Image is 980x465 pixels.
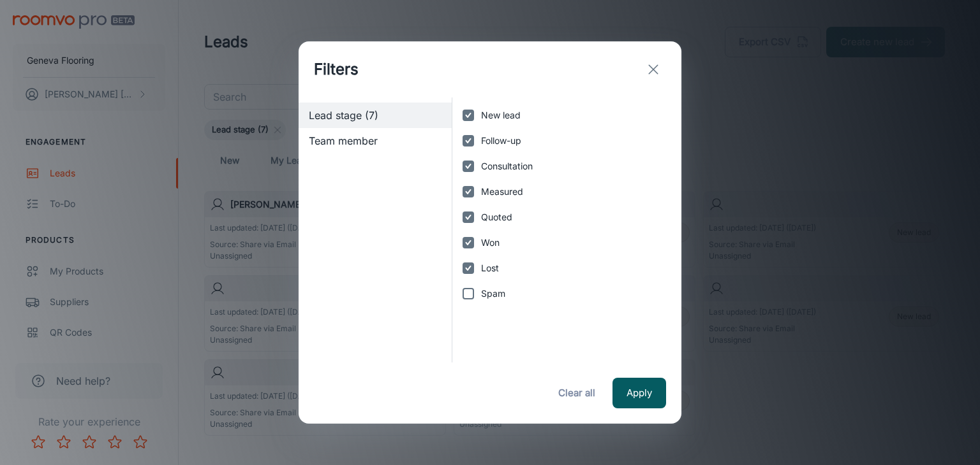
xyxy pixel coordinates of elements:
[309,133,442,148] span: Team member
[299,128,452,154] div: Team member
[481,159,533,173] span: Consultation
[481,108,521,122] span: New lead
[481,134,521,148] span: Follow-up
[481,210,512,224] span: Quoted
[481,261,499,275] span: Lost
[481,236,500,250] span: Won
[551,378,602,408] button: Clear all
[314,58,359,81] h1: Filters
[612,378,666,408] button: Apply
[641,57,666,82] button: exit
[309,108,442,123] span: Lead stage (7)
[481,287,505,301] span: Spam
[299,103,452,128] div: Lead stage (7)
[481,185,523,199] span: Measured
